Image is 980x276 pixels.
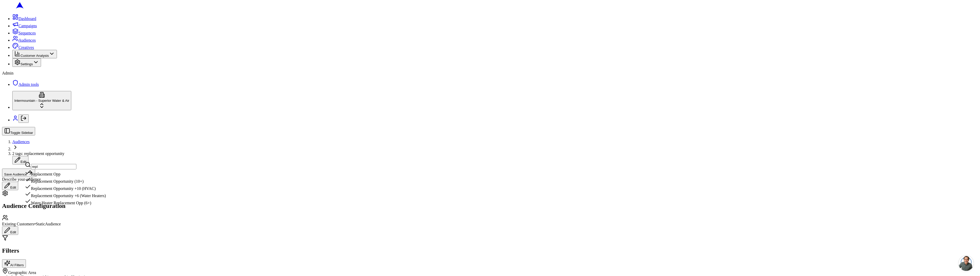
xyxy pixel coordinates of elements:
a: Open chat [958,255,974,271]
button: AI Filters [2,259,26,268]
div: Admin [2,71,978,76]
span: Intermountain - Superior Water & Air [14,99,69,103]
span: Static Audience [36,222,61,226]
span: Creatives [18,45,34,50]
input: Search... [31,164,76,169]
button: Toggle Sidebar [2,127,35,135]
div: Replacement Opp [25,169,106,177]
button: Log out [18,114,29,123]
span: Sequences [18,31,36,35]
nav: breadcrumb [2,140,978,164]
span: Toggle Sidebar [10,131,33,135]
span: Admin tools [18,82,39,87]
a: Admin tools [12,82,39,87]
span: Dashboard [18,16,36,21]
a: Audiences [12,38,36,42]
button: Edit [2,182,18,190]
span: Describe your audience [2,177,41,181]
a: Creatives [12,45,34,50]
a: Sequences [12,31,36,35]
button: Customer Analysis [12,50,57,58]
span: AI Filters [10,263,24,267]
div: Replacement Opportunity +10 (HVAC) [25,184,106,191]
div: Suggestions [25,169,106,205]
span: Customer Analysis [21,54,49,58]
button: Edit [12,156,28,164]
button: Settings [12,58,41,67]
button: Intermountain - Superior Water & Air [12,91,71,110]
span: Audiences [18,38,36,42]
span: Edit [21,160,26,164]
span: Existing Customers [2,222,34,226]
a: Campaigns [12,24,37,28]
span: • [34,222,36,226]
div: Replacement Opportunity +6 (Water Heaters) [25,191,106,198]
a: Dashboard [12,16,36,21]
button: Edit [2,226,18,235]
span: Settings [21,62,33,66]
h2: Filters [2,247,978,254]
button: Save Audience [2,169,35,177]
span: Edit [10,186,16,189]
span: 2 tags: replacement opportunity [12,151,64,156]
div: Water Heater Replacement Opp (6+) [25,198,106,205]
div: Geographic Area [2,268,978,275]
span: Campaigns [18,24,37,28]
div: Replacement Opportunity (10+) [25,177,106,184]
h2: Audience Configuration [2,203,978,209]
a: Audiences [12,140,30,144]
